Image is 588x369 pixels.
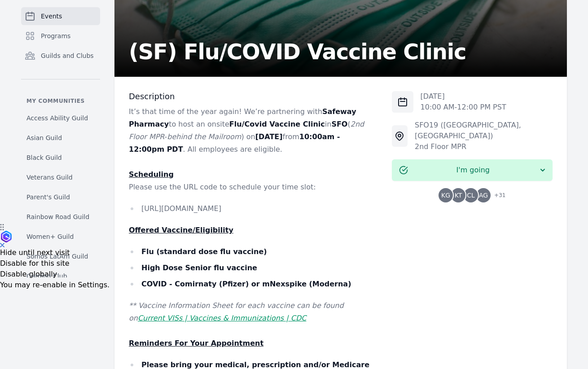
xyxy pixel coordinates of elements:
[129,41,466,62] h2: (SF) Flu/COVID Vaccine Clinic
[455,192,462,198] span: KT
[129,107,356,128] strong: Safeway Pharmacy
[421,91,506,102] p: [DATE]
[421,102,506,113] p: 10:00 AM - 12:00 PM PST
[408,165,538,176] span: I'm going
[21,149,100,166] a: Black Guild
[21,228,100,245] a: Women+ Guild
[21,169,100,185] a: Veterans Guild
[26,212,89,221] span: Rainbow Road Guild
[129,339,263,347] u: Reminders For Your Appointment
[129,105,377,156] p: It’s that time of the year again! We’re partnering with to host an onsite in ( - ) on from . All ...
[129,301,344,322] em: ** Vaccine Information Sheet for each vaccine can be found on
[255,132,283,141] strong: [DATE]
[229,120,325,128] strong: Flu/Covid Vaccine Clinic
[129,91,377,102] h3: Description
[129,181,377,193] p: Please use the URL code to schedule your time slot:
[41,31,70,40] span: Programs
[26,252,88,261] span: Somos LatAm Guild
[392,159,553,181] button: I'm going
[141,264,257,272] strong: High Dose Senior flu vaccine
[21,47,100,65] a: Guilds and Clubs
[129,170,174,179] u: Scheduling
[26,193,70,202] span: Parent's Guild
[26,272,67,281] span: Gaming Club
[41,51,94,60] span: Guilds and Clubs
[415,120,553,141] div: SFO19 ([GEOGRAPHIC_DATA], [GEOGRAPHIC_DATA])
[21,97,100,105] p: My communities
[467,192,475,198] span: CL
[489,190,505,202] span: + 31
[41,12,62,21] span: Events
[21,268,100,284] a: Gaming Club
[21,27,100,45] a: Programs
[415,141,553,152] div: 2nd Floor MPR
[26,133,62,142] span: Asian Guild
[26,232,74,241] span: Women+ Guild
[141,280,351,288] strong: COVID - Comirnaty (Pfizer) or mNexspike (Moderna)
[21,110,100,126] a: Access Ability Guild
[21,209,100,225] a: Rainbow Road Guild
[129,226,233,234] u: Offered Vaccine/Eligibility
[21,130,100,146] a: Asian Guild
[26,153,62,162] span: Black Guild
[21,7,100,25] a: Events
[21,189,100,205] a: Parent's Guild
[138,314,306,322] a: Current VISs | Vaccines & Immunizations | CDC
[479,192,488,198] span: AG
[129,202,377,215] li: [URL][DOMAIN_NAME]
[141,247,267,256] strong: Flu (standard dose flu vaccine)
[26,114,88,123] span: Access Ability Guild
[441,192,450,198] span: KG
[331,120,347,128] strong: SFO
[167,132,241,141] em: behind the Mailroom
[26,173,73,182] span: Veterans Guild
[21,248,100,264] a: Somos LatAm Guild
[21,7,100,277] nav: Sidebar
